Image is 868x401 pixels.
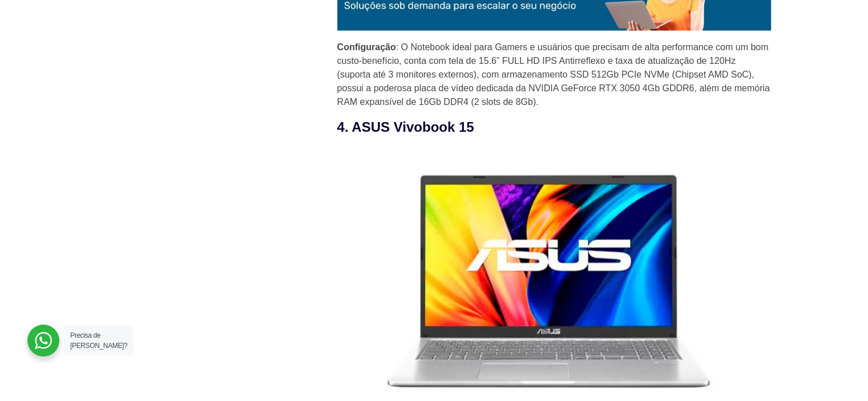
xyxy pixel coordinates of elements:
iframe: Chat Widget [663,256,868,401]
span: Precisa de [PERSON_NAME]? [70,331,127,350]
div: Widget de chat [663,256,868,401]
strong: Configuração [337,42,396,52]
p: : O Notebook ideal para Gamers e usuários que precisam de alta performance com um bom custo-benef... [337,40,771,109]
h3: 4. ASUS Vivobook 15 [337,117,771,137]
